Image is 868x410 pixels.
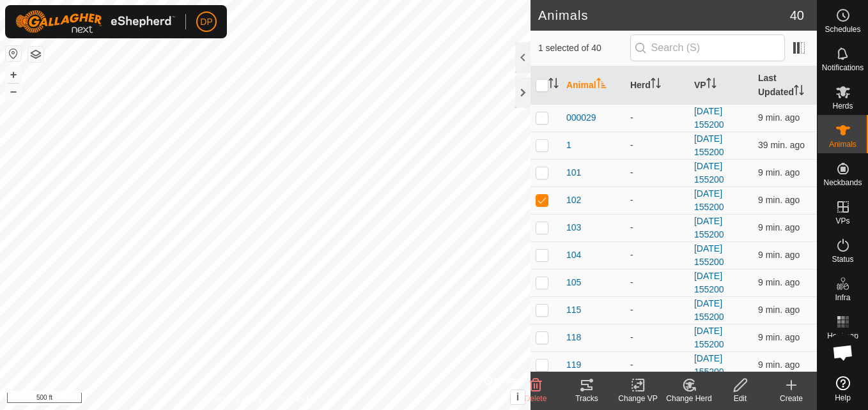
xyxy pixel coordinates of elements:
h2: Animals [538,8,790,23]
span: 000029 [566,111,596,125]
span: Sep 12, 2025, 10:38 PM [758,167,800,178]
span: 102 [566,194,581,207]
span: Sep 12, 2025, 10:38 PM [758,332,800,342]
th: VP [689,66,753,105]
span: Sep 12, 2025, 10:38 PM [758,277,800,287]
div: Change VP [612,393,663,404]
span: 115 [566,303,581,317]
span: Sep 12, 2025, 10:38 PM [758,305,800,315]
div: - [630,166,684,179]
span: Herds [832,102,853,110]
div: - [630,139,684,152]
div: Tracks [561,393,612,404]
span: 119 [566,358,581,372]
a: Help [818,371,868,407]
span: Help [835,394,851,402]
span: DP [200,15,212,29]
a: [DATE] 155200 [694,298,724,322]
a: Privacy Policy [215,393,263,405]
span: Sep 12, 2025, 10:38 PM [758,195,800,205]
span: Sep 12, 2025, 10:38 PM [758,112,800,123]
div: - [630,221,684,234]
span: Notifications [822,64,864,72]
div: - [630,331,684,344]
span: Schedules [825,26,860,33]
span: 105 [566,276,581,289]
span: 104 [566,248,581,262]
button: Reset Map [6,46,21,61]
span: 103 [566,221,581,234]
span: i [516,391,519,402]
a: [DATE] 155200 [694,216,724,239]
span: Delete [525,394,547,403]
p-sorticon: Activate to sort [548,80,559,90]
a: Contact Us [278,393,316,405]
span: 40 [790,6,804,25]
div: - [630,248,684,262]
div: - [630,358,684,372]
div: Change Herd [663,393,715,404]
p-sorticon: Activate to sort [651,80,661,90]
a: [DATE] 155200 [694,353,724,377]
span: 1 selected of 40 [538,42,630,55]
div: - [630,111,684,125]
p-sorticon: Activate to sort [706,80,717,90]
button: + [6,67,21,82]
div: Create [766,393,817,404]
button: – [6,84,21,99]
a: [DATE] 155200 [694,133,724,157]
a: [DATE] 155200 [694,271,724,294]
div: Edit [715,393,766,404]
span: Heatmap [827,332,858,340]
span: Neckbands [823,179,862,186]
div: - [630,194,684,207]
span: 101 [566,166,581,179]
button: i [511,390,525,404]
span: Status [832,255,853,263]
a: [DATE] 155200 [694,161,724,185]
div: - [630,276,684,289]
div: - [630,303,684,317]
th: Last Updated [753,66,817,105]
span: Animals [829,140,856,148]
span: Sep 12, 2025, 10:38 PM [758,250,800,260]
a: [DATE] 155200 [694,326,724,349]
span: VPs [835,217,849,225]
div: Open chat [824,333,862,372]
th: Herd [625,66,689,105]
a: [DATE] 155200 [694,243,724,267]
p-sorticon: Activate to sort [794,87,804,97]
span: Sep 12, 2025, 10:08 PM [758,140,805,150]
span: 1 [566,139,571,152]
a: [DATE] 155200 [694,106,724,130]
p-sorticon: Activate to sort [596,80,607,90]
a: [DATE] 155200 [694,188,724,212]
span: Infra [835,294,850,301]
button: Map Layers [28,47,43,62]
img: Gallagher Logo [15,10,175,33]
span: Sep 12, 2025, 10:38 PM [758,360,800,370]
span: Sep 12, 2025, 10:38 PM [758,222,800,232]
input: Search (S) [630,34,785,61]
span: 118 [566,331,581,344]
th: Animal [561,66,625,105]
